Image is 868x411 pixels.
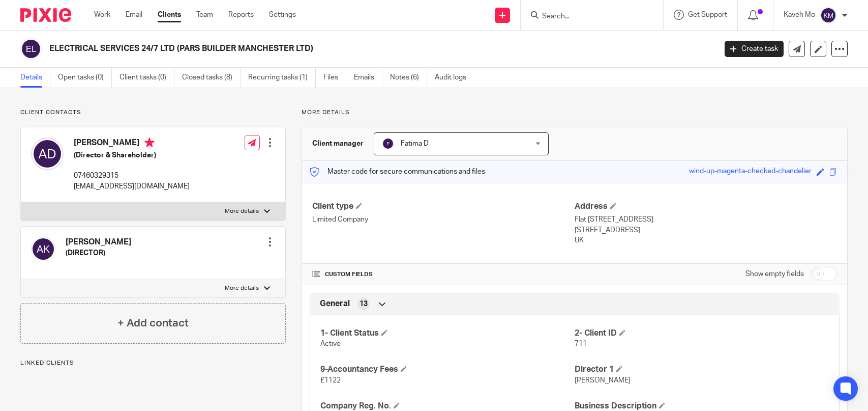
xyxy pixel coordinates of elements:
span: Fatima D [401,140,429,147]
a: Client tasks (0) [119,68,174,88]
a: Team [196,10,213,20]
a: Details [20,68,50,88]
h4: [PERSON_NAME] [66,237,131,248]
i: Primary [144,138,155,148]
img: svg%3E [31,237,55,261]
p: [STREET_ADDRESS] [575,225,837,235]
span: 13 [360,299,368,309]
p: Flat [STREET_ADDRESS] [575,214,837,225]
a: Clients [158,10,181,20]
p: More details [225,207,259,215]
p: More details [225,284,259,292]
img: Pixie [20,8,71,22]
a: Settings [269,10,296,20]
a: Closed tasks (8) [182,68,241,88]
a: Notes (6) [390,68,427,88]
h4: Client type [312,201,575,212]
p: Linked clients [20,359,286,367]
a: Create task [725,41,784,57]
h5: (Director & Shareholder) [74,150,190,160]
p: Limited Company [312,214,575,225]
p: Kaveh Mo [784,10,815,20]
h4: + Add contact [117,315,189,331]
span: 711 [575,340,587,347]
a: Email [126,10,142,20]
img: svg%3E [820,7,836,23]
div: wind-up-magenta-checked-chandelier [689,166,812,178]
h4: 1- Client Status [320,328,575,339]
p: UK [575,235,837,245]
a: Open tasks (0) [58,68,112,88]
h4: 2- Client ID [575,328,829,339]
a: Audit logs [435,68,474,88]
span: Get Support [688,11,727,18]
h4: 9-Accountancy Fees [320,364,575,375]
span: Active [320,340,341,347]
a: Emails [354,68,382,88]
img: svg%3E [31,138,64,170]
span: £1122 [320,377,341,384]
p: [EMAIL_ADDRESS][DOMAIN_NAME] [74,181,190,191]
a: Reports [228,10,254,20]
label: Show empty fields [745,269,804,279]
a: Recurring tasks (1) [248,68,316,88]
h2: ELECTRICAL SERVICES 24/7 LTD (PARS BUILDER MANCHESTER LTD) [49,43,577,54]
h4: Address [575,201,837,212]
p: 07460329315 [74,171,190,181]
h5: (DIRECTOR) [66,248,131,258]
a: Work [94,10,110,20]
img: svg%3E [382,138,394,150]
p: More details [302,108,848,117]
a: Files [323,68,346,88]
input: Search [541,12,633,21]
h4: CUSTOM FIELDS [312,270,575,279]
h4: Director 1 [575,364,829,375]
h3: Client manager [312,139,364,149]
span: [PERSON_NAME] [575,377,631,384]
p: Client contacts [20,108,286,117]
p: Master code for secure communications and files [310,167,485,177]
span: General [320,298,350,309]
img: svg%3E [20,38,42,60]
h4: [PERSON_NAME] [74,138,190,150]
